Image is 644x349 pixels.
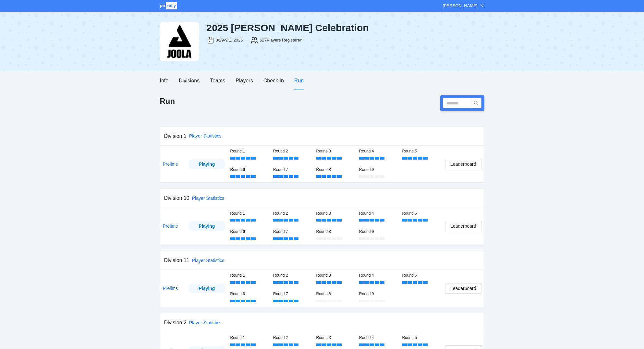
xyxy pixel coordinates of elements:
[273,335,311,341] div: Round 2
[230,335,268,341] div: Round 1
[450,223,476,230] span: Leaderboard
[471,101,481,106] span: search
[160,77,169,85] div: Info
[316,167,354,173] div: Round 8
[359,272,397,279] div: Round 4
[316,211,354,217] div: Round 3
[216,37,243,43] div: 8/29-9/1, 2025
[236,77,253,85] div: Players
[192,196,225,201] a: Player Statistics
[273,272,311,279] div: Round 2
[194,285,220,292] div: Playing
[189,133,222,138] a: Player Statistics
[160,22,199,61] img: joola-black.png
[402,335,440,341] div: Round 5
[316,272,354,279] div: Round 3
[160,3,178,8] a: pbrally
[273,229,311,235] div: Round 7
[273,211,311,217] div: Round 2
[230,291,268,297] div: Round 6
[207,22,484,34] div: 2025 [PERSON_NAME] Celebration
[179,77,200,85] div: Divisions
[164,319,187,327] div: Division 2
[189,320,222,325] a: Player Statistics
[192,258,225,263] a: Player Statistics
[160,3,165,8] span: pb
[273,291,311,297] div: Round 7
[450,285,476,292] span: Leaderboard
[443,3,478,9] div: [PERSON_NAME]
[359,167,397,173] div: Round 9
[260,37,302,43] div: 527 Players Registered
[450,161,476,168] span: Leaderboard
[164,194,189,202] div: Division 10
[359,148,397,154] div: Round 4
[359,211,397,217] div: Round 4
[359,335,397,341] div: Round 4
[166,2,177,9] span: rally
[163,286,178,291] a: Prelims
[316,148,354,154] div: Round 3
[194,223,220,230] div: Playing
[230,229,268,235] div: Round 6
[294,77,304,85] div: Run
[263,77,284,85] div: Check In
[164,132,187,140] div: Division 1
[359,291,397,297] div: Round 9
[273,148,311,154] div: Round 2
[402,211,440,217] div: Round 5
[316,229,354,235] div: Round 8
[445,221,481,231] button: Leaderboard
[480,4,484,8] span: down
[316,291,354,297] div: Round 8
[445,159,481,169] button: Leaderboard
[445,283,481,294] button: Leaderboard
[163,162,178,167] a: Prelims
[402,148,440,154] div: Round 5
[230,148,268,154] div: Round 1
[160,96,175,106] h1: Run
[402,272,440,279] div: Round 5
[273,167,311,173] div: Round 7
[230,167,268,173] div: Round 6
[230,272,268,279] div: Round 1
[164,256,189,264] div: Division 11
[359,229,397,235] div: Round 9
[316,335,354,341] div: Round 3
[471,98,481,108] button: search
[194,161,220,168] div: Playing
[230,211,268,217] div: Round 1
[210,77,225,85] div: Teams
[163,223,178,229] a: Prelims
